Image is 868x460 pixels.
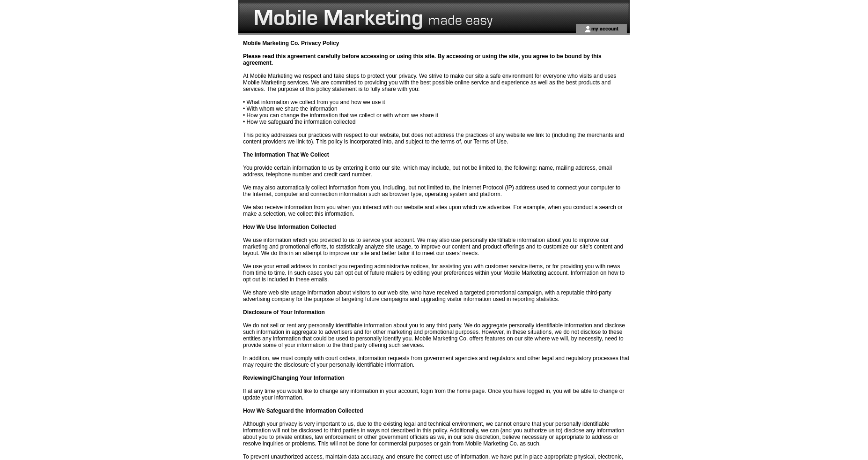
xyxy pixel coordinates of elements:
b: How We Safeguard the Information Collected [243,407,363,414]
b: The Information That We Collect [243,151,329,158]
img: account_icon.gif;jsessionid=AB55842F4B50AF0000AF0CA4EA53096D [584,25,591,33]
b: Reviewing/Changing Your Information [243,375,345,381]
b: Disclosure of Your Information [243,309,325,316]
b: How We Use Information Collected [243,224,336,230]
b: Mobile Marketing Co. Privacy Policy [243,40,339,46]
b: Please read this agreement carefully before accessing or using this site. By accessing or using t... [243,53,602,66]
a: my account [591,25,618,31]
